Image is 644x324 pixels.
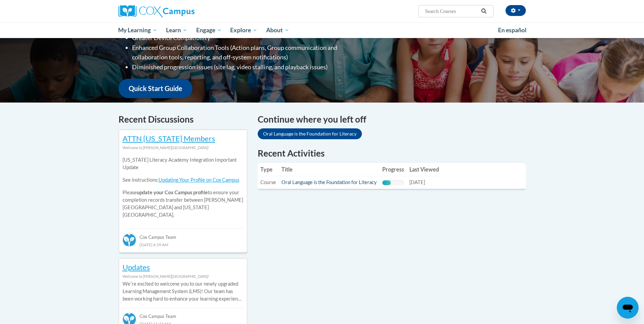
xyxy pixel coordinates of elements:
button: Search [479,7,489,15]
a: ATTN [US_STATE] Members [123,134,215,143]
a: My Learning [114,22,162,38]
img: Cox Campus Team [123,233,136,247]
a: Quick Start Guide [118,79,192,98]
a: Oral Language is the Foundation for Literacy [258,128,362,139]
div: [DATE] 4:39 AM [123,241,243,248]
a: Cox Campus [118,5,247,17]
div: Progress, % [382,180,391,185]
h1: Recent Activities [258,147,526,159]
span: Course [260,179,276,185]
a: About [262,22,294,38]
th: Progress [380,163,407,176]
div: Welcome to [PERSON_NAME][GEOGRAPHIC_DATA]! [123,144,243,151]
h4: Recent Discussions [118,113,247,126]
a: Updating Your Profile on Cox Campus [159,177,239,183]
a: Explore [226,22,262,38]
input: Search Courses [424,7,479,15]
span: Explore [230,26,257,34]
p: Weʹre excited to welcome you to our newly upgraded Learning Management System (LMS)! Our team has... [123,280,243,303]
img: Cox Campus [118,5,195,17]
h4: Continue where you left off [258,113,526,126]
span: Learn [166,26,187,34]
a: En español [494,23,531,37]
b: update your Cox Campus profile [137,190,208,195]
span: [DATE] [409,179,425,185]
li: Enhanced Group Collaboration Tools (Action plans, Group communication and collaboration tools, re... [132,43,365,62]
th: Last Viewed [407,163,442,176]
a: Oral Language is the Foundation for Literacy [281,179,377,185]
th: Type [258,163,279,176]
span: About [266,26,289,34]
p: [US_STATE] Literacy Academy Integration Important Update [123,156,243,171]
span: Engage [196,26,222,34]
a: Updates [123,263,150,272]
div: Please to ensure your completion records transfer between [PERSON_NAME][GEOGRAPHIC_DATA] and [US_... [123,151,243,224]
a: Engage [192,22,226,38]
div: Welcome to [PERSON_NAME][GEOGRAPHIC_DATA]! [123,273,243,280]
div: Cox Campus Team [123,308,243,320]
iframe: Button to launch messaging window [617,297,639,319]
div: Cox Campus Team [123,229,243,241]
p: See instructions: [123,176,243,184]
span: En español [498,26,527,34]
li: Diminished progression issues (site lag, video stalling, and playback issues) [132,62,365,72]
th: Title [279,163,380,176]
a: Learn [162,22,192,38]
span: My Learning [118,26,157,34]
div: Main menu [108,22,536,38]
button: Account Settings [505,5,526,16]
